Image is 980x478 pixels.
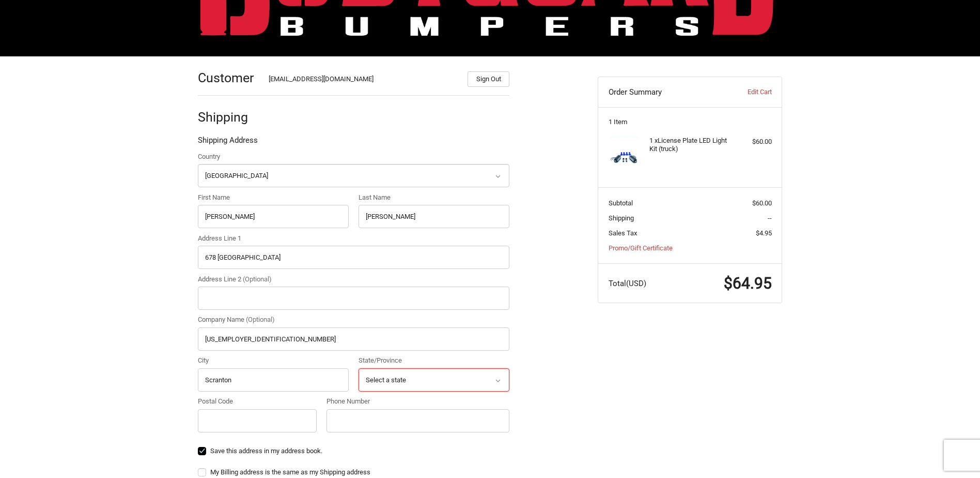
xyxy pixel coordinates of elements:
label: Phone Number [326,396,509,407]
label: Company Name [198,315,509,325]
h4: 1 x License Plate LED Light Kit (truck) [649,137,728,154]
div: $60.00 [731,137,772,147]
label: Save this address in my address book. [198,447,509,455]
h2: Shipping [198,109,258,125]
span: -- [768,214,772,222]
button: Sign Out [468,71,509,87]
label: Country [198,152,509,162]
span: Sales Tax [609,229,637,237]
h3: Order Summary [609,87,721,97]
span: $60.00 [752,199,772,207]
span: Total (USD) [609,279,646,288]
span: Shipping [609,214,634,222]
iframe: Chat Widget [928,428,980,478]
a: Edit Cart [720,87,771,97]
legend: Shipping Address [198,135,258,151]
label: First Name [198,192,349,203]
label: State/Province [359,355,509,366]
label: Last Name [359,192,509,203]
label: My Billing address is the same as my Shipping address [198,468,509,476]
label: Address Line 1 [198,233,509,244]
label: City [198,355,349,366]
div: [EMAIL_ADDRESS][DOMAIN_NAME] [269,74,458,87]
label: Postal Code [198,396,317,407]
label: Address Line 2 [198,274,509,285]
small: (Optional) [243,275,272,283]
span: $4.95 [756,229,772,237]
h3: 1 Item [609,118,772,126]
h2: Customer [198,70,258,86]
span: $64.95 [724,274,772,292]
a: Promo/Gift Certificate [609,244,673,252]
small: (Optional) [246,316,275,323]
span: Subtotal [609,199,633,207]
